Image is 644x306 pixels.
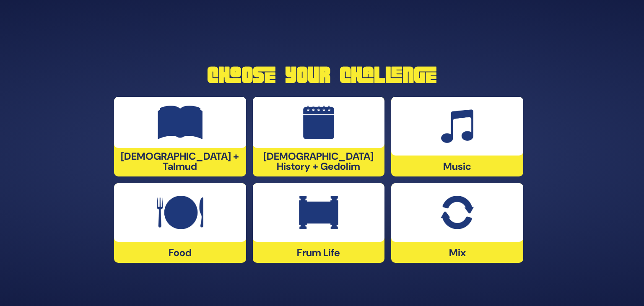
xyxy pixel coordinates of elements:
[303,106,335,139] img: Jewish History + Gedolim
[391,97,523,176] div: Music
[114,183,246,263] div: Food
[441,196,473,229] img: Mix
[253,97,385,176] div: [DEMOGRAPHIC_DATA] History + Gedolim
[441,109,473,143] img: Music
[158,106,203,139] img: Tanach + Talmud
[114,63,530,87] h1: Choose Your Challenge
[299,196,338,229] img: Frum Life
[391,183,523,263] div: Mix
[157,196,203,229] img: Food
[114,97,246,176] div: [DEMOGRAPHIC_DATA] + Talmud
[253,183,385,263] div: Frum Life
